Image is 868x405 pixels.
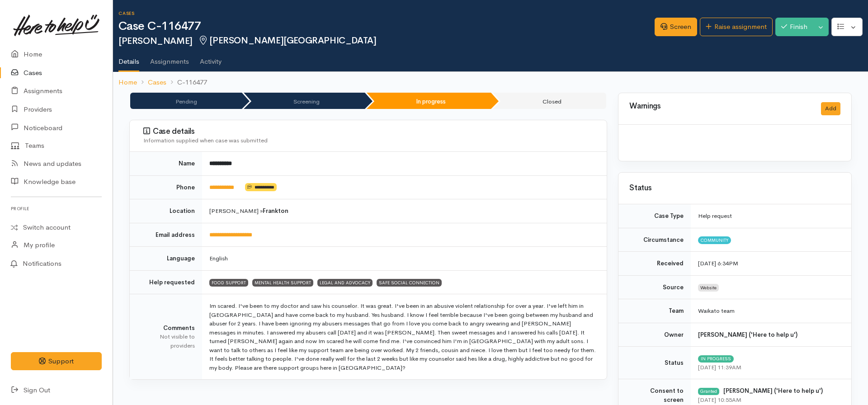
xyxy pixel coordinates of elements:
h1: Case C-116477 [118,20,655,33]
button: Support [11,352,102,371]
td: Email address [130,223,202,247]
td: Help requested [130,270,202,294]
a: Assignments [150,46,189,71]
li: Closed [493,93,606,109]
a: Activity [200,46,222,71]
td: Case Type [618,204,691,228]
button: Finish [775,18,813,36]
span: In progress [698,355,734,363]
span: SAFE SOCIAL CONNECTION [377,279,442,286]
td: Name [130,152,202,175]
time: [DATE] 6:34PM [698,259,738,267]
div: [DATE] 11:39AM [698,363,840,372]
a: Home [118,77,137,88]
td: Im scared. I've been to my doctor and saw his counselor. It was great. I've been in an abusive vi... [202,294,607,380]
div: Information supplied when case was submitted [143,136,596,145]
span: LEGAL AND ADVOCACY [317,279,373,286]
td: Received [618,252,691,276]
span: FOOD SUPPORT [209,279,248,286]
span: Website [698,284,719,291]
a: Cases [148,77,166,88]
div: [DATE] 10:55AM [698,396,840,405]
a: Details [118,46,139,72]
span: [PERSON_NAME] » [209,207,288,215]
li: Pending [130,93,242,109]
td: Comments [130,294,202,380]
div: Granted [698,388,719,395]
td: Owner [618,323,691,347]
h2: [PERSON_NAME] [118,36,655,46]
td: Phone [130,175,202,199]
span: [PERSON_NAME][GEOGRAPHIC_DATA] [198,35,377,46]
span: Waikato team [698,307,735,315]
a: Raise assignment [700,18,773,36]
a: Screen [655,18,697,36]
h3: Case details [143,127,596,136]
td: Language [130,247,202,271]
li: C-116477 [166,77,207,88]
span: MENTAL HEALTH SUPPORT [252,279,313,286]
div: Not visible to providers [141,332,195,350]
li: In progress [367,93,491,109]
td: Location [130,199,202,223]
td: English [202,247,607,271]
td: Status [618,347,691,379]
h6: Profile [11,202,102,215]
nav: breadcrumb [113,72,868,93]
b: [PERSON_NAME] ('Here to help u') [723,387,823,395]
b: [PERSON_NAME] ('Here to help u') [698,331,797,339]
button: Add [821,102,840,115]
b: Frankton [263,207,288,215]
td: Circumstance [618,228,691,252]
span: Community [698,236,731,244]
h6: Cases [118,11,655,16]
h3: Status [629,184,840,193]
li: Screening [244,93,364,109]
td: Source [618,275,691,299]
h3: Warnings [629,102,810,111]
td: Help request [691,204,851,228]
td: Team [618,299,691,323]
